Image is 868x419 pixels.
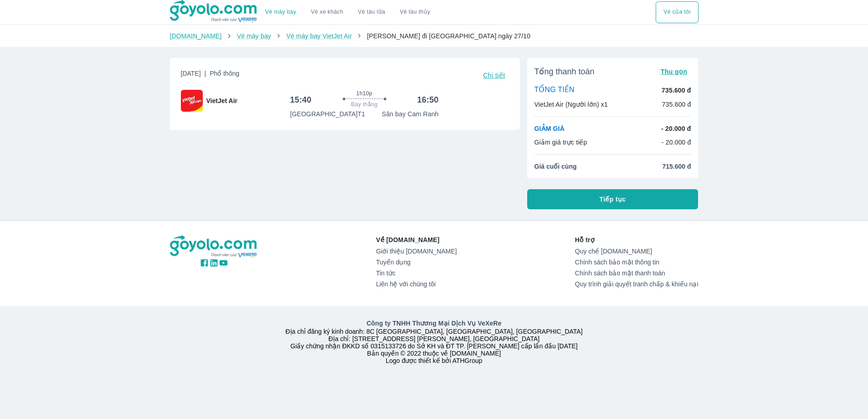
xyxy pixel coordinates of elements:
[170,235,258,258] img: logo
[367,32,530,40] span: [PERSON_NAME] đi [GEOGRAPHIC_DATA] ngày 27/10
[258,1,437,23] div: choose transportation mode
[479,69,508,82] button: Chi tiết
[534,162,577,171] span: Giá cuối cùng
[534,138,587,147] p: Giảm giá trực tiếp
[351,101,378,108] span: Bay thẳng
[205,70,206,77] span: |
[534,124,565,133] p: GIẢM GIÁ
[575,259,699,266] a: Chính sách bảo mật thông tin
[376,248,457,255] a: Giới thiệu [DOMAIN_NAME]
[575,248,699,255] a: Quy chế [DOMAIN_NAME]
[662,86,691,95] p: 735.600 đ
[392,1,437,23] button: Vé tàu thủy
[417,94,439,105] h6: 16:50
[311,9,343,16] a: Vé xe khách
[206,96,237,105] span: VietJet Air
[534,85,575,95] p: TỔNG TIỀN
[661,68,688,75] span: Thu gọn
[376,269,457,277] a: Tin tức
[356,90,372,97] span: 1h10p
[600,195,626,204] span: Tiếp tục
[290,94,312,105] h6: 15:40
[662,100,691,109] p: 735.600 đ
[575,280,699,288] a: Quy trình giải quyết tranh chấp & khiếu nại
[656,1,698,23] div: choose transportation mode
[575,235,699,244] p: Hỗ trợ
[170,31,699,41] nav: breadcrumb
[657,65,691,78] button: Thu gọn
[534,66,595,77] span: Tổng thanh toán
[534,100,608,109] p: VietJet Air (Người lớn) x1
[376,259,457,266] a: Tuyển dụng
[575,269,699,277] a: Chính sách bảo mật thanh toán
[290,109,365,119] p: [GEOGRAPHIC_DATA] T1
[376,235,457,244] p: Về [DOMAIN_NAME]
[172,319,697,328] p: Công ty TNHH Thương Mại Dịch Vụ VeXeRe
[181,69,240,82] span: [DATE]
[662,162,691,171] span: 715.600 đ
[483,72,505,79] span: Chi tiết
[662,138,691,147] p: - 20.000 đ
[376,280,457,288] a: Liên hệ với chúng tôi
[286,32,351,40] a: Vé máy bay VietJet Air
[265,9,296,16] a: Vé máy bay
[210,70,239,77] span: Phổ thông
[164,319,704,364] div: Địa chỉ đăng ký kinh doanh: 8C [GEOGRAPHIC_DATA], [GEOGRAPHIC_DATA], [GEOGRAPHIC_DATA] Địa chỉ: [...
[351,1,393,23] a: Vé tàu lửa
[661,124,691,133] p: - 20.000 đ
[527,189,699,209] button: Tiếp tục
[237,32,271,40] a: Vé máy bay
[382,109,439,119] p: Sân bay Cam Ranh
[170,32,222,40] a: [DOMAIN_NAME]
[656,1,698,23] button: Vé của tôi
